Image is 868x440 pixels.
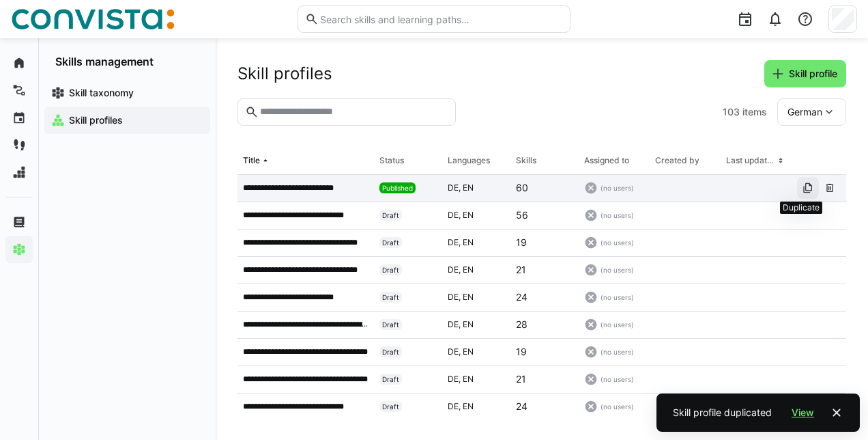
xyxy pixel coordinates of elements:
[516,236,527,249] p: 19
[382,184,413,192] span: Published
[448,292,463,302] span: de
[379,155,404,166] div: Status
[742,105,767,119] span: items
[726,155,775,166] div: Last updated on
[448,264,463,275] span: de
[516,345,527,359] p: 19
[382,266,399,274] span: Draft
[237,64,332,84] h2: Skill profiles
[601,210,634,220] span: (no users)
[243,155,260,166] div: Title
[382,293,399,301] span: Draft
[601,402,634,411] span: (no users)
[463,346,474,357] span: en
[448,401,463,411] span: de
[448,346,463,357] span: de
[783,399,823,426] button: View
[790,406,816,420] span: View
[723,105,740,119] span: 103
[673,406,772,420] div: Skill profile duplicated
[382,320,399,329] span: Draft
[601,265,634,275] span: (no users)
[516,400,527,413] p: 24
[448,182,463,193] span: de
[382,348,399,356] span: Draft
[787,67,839,81] span: Skill profile
[601,374,634,384] span: (no users)
[382,211,399,219] span: Draft
[448,210,463,220] span: de
[655,155,699,166] div: Created by
[601,183,634,193] span: (no users)
[764,60,846,87] button: Skill profile
[601,347,634,357] span: (no users)
[382,375,399,383] span: Draft
[382,402,399,411] span: Draft
[463,292,474,302] span: en
[448,319,463,329] span: de
[463,182,474,193] span: en
[516,155,536,166] div: Skills
[448,237,463,247] span: de
[584,155,629,166] div: Assigned to
[463,210,474,220] span: en
[463,374,474,384] span: en
[601,238,634,247] span: (no users)
[601,292,634,302] span: (no users)
[516,263,526,277] p: 21
[319,13,563,25] input: Search skills and learning paths…
[463,319,474,329] span: en
[448,374,463,384] span: de
[516,372,526,386] p: 21
[516,208,528,222] p: 56
[780,202,822,214] div: Duplicate
[601,320,634,329] span: (no users)
[516,318,527,331] p: 28
[448,155,490,166] div: Languages
[463,264,474,275] span: en
[382,238,399,247] span: Draft
[463,401,474,411] span: en
[516,181,528,195] p: 60
[463,237,474,247] span: en
[787,105,822,119] span: German
[516,290,527,304] p: 24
